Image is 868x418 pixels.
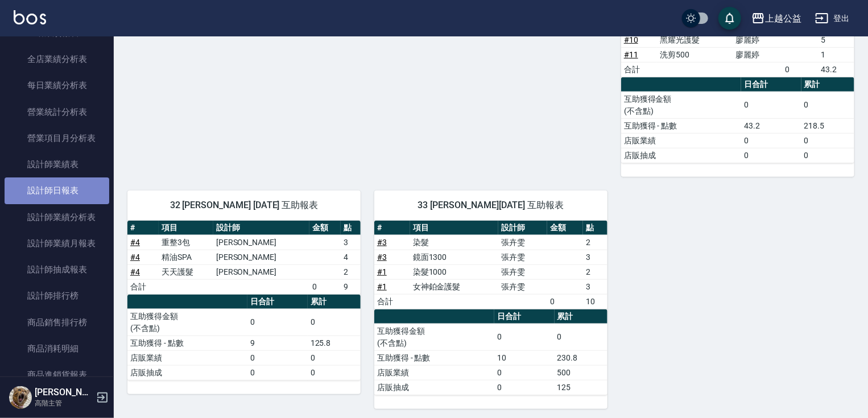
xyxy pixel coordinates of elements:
[801,77,854,92] th: 累計
[127,221,159,235] th: #
[801,133,854,148] td: 0
[127,309,247,336] td: 互助獲得金額 (不含點)
[5,72,109,98] a: 每日業績分析表
[624,50,638,59] a: #11
[621,148,741,163] td: 店販抽成
[741,92,801,118] td: 0
[741,133,801,148] td: 0
[247,350,308,365] td: 0
[35,387,93,398] h5: [PERSON_NAME]
[374,294,410,309] td: 合計
[308,336,361,350] td: 125.8
[782,62,818,77] td: 0
[213,264,309,279] td: [PERSON_NAME]
[733,32,783,47] td: 廖麗婷
[308,350,361,365] td: 0
[127,221,361,295] table: a dense table
[621,62,657,77] td: 合計
[583,250,607,264] td: 3
[127,279,159,294] td: 合計
[388,200,594,211] span: 33 [PERSON_NAME][DATE] 互助報表
[127,295,361,380] table: a dense table
[247,336,308,350] td: 9
[410,264,498,279] td: 染髮1000
[741,118,801,133] td: 43.2
[341,250,361,264] td: 4
[410,235,498,250] td: 染髮
[410,279,498,294] td: 女神鉑金護髮
[583,279,607,294] td: 3
[213,221,309,235] th: 設計師
[547,221,583,235] th: 金額
[410,250,498,264] td: 鏡面1300
[5,362,109,388] a: 商品進銷貨報表
[127,365,247,380] td: 店販抽成
[308,295,361,309] th: 累計
[308,365,361,380] td: 0
[159,221,213,235] th: 項目
[811,8,854,29] button: 登出
[374,324,494,350] td: 互助獲得金額 (不含點)
[5,283,109,309] a: 設計師排行榜
[309,279,341,294] td: 0
[621,77,854,163] table: a dense table
[555,309,607,324] th: 累計
[733,47,783,62] td: 廖麗婷
[498,264,547,279] td: 張卉雯
[583,294,607,309] td: 10
[247,365,308,380] td: 0
[5,230,109,256] a: 設計師業績月報表
[498,250,547,264] td: 張卉雯
[5,177,109,204] a: 設計師日報表
[747,7,806,30] button: 上越公益
[498,279,547,294] td: 張卉雯
[801,148,854,163] td: 0
[5,46,109,72] a: 全店業績分析表
[621,92,741,118] td: 互助獲得金額 (不含點)
[374,380,494,395] td: 店販抽成
[159,250,213,264] td: 精油SPA
[213,250,309,264] td: [PERSON_NAME]
[14,10,46,24] img: Logo
[555,365,607,380] td: 500
[583,235,607,250] td: 2
[583,221,607,235] th: 點
[159,264,213,279] td: 天天護髮
[741,77,801,92] th: 日合計
[341,264,361,279] td: 2
[410,221,498,235] th: 項目
[127,350,247,365] td: 店販業績
[494,324,555,350] td: 0
[621,118,741,133] td: 互助獲得 - 點數
[377,238,387,247] a: #3
[494,365,555,380] td: 0
[494,380,555,395] td: 0
[377,253,387,262] a: #3
[765,11,801,26] div: 上越公益
[657,47,733,62] td: 洗剪500
[159,235,213,250] td: 重整3包
[741,148,801,163] td: 0
[819,62,854,77] td: 43.2
[624,35,638,44] a: #10
[657,32,733,47] td: 黑耀光護髮
[494,350,555,365] td: 10
[555,380,607,395] td: 125
[374,365,494,380] td: 店販業績
[5,204,109,230] a: 設計師業績分析表
[498,235,547,250] td: 張卉雯
[341,235,361,250] td: 3
[130,253,140,262] a: #4
[374,350,494,365] td: 互助獲得 - 點數
[5,309,109,336] a: 商品銷售排行榜
[130,267,140,276] a: #4
[547,294,583,309] td: 0
[555,350,607,365] td: 230.8
[374,221,607,309] table: a dense table
[247,295,308,309] th: 日合計
[308,309,361,336] td: 0
[309,221,341,235] th: 金額
[35,398,93,408] p: 高階主管
[819,32,854,47] td: 5
[801,118,854,133] td: 218.5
